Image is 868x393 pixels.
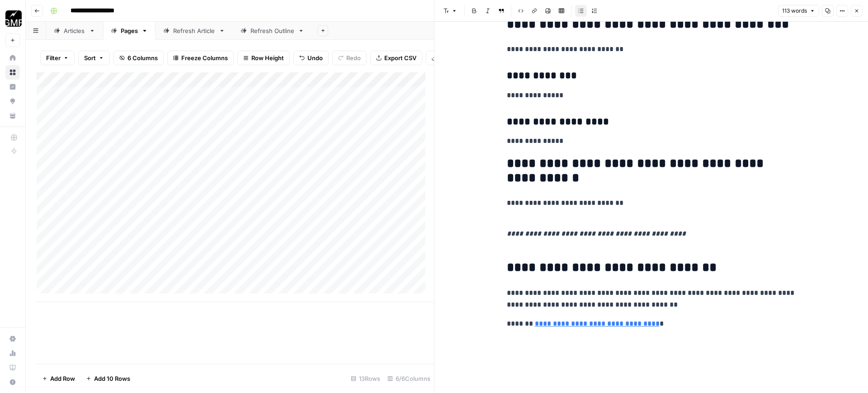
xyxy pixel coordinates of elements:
[5,65,20,80] a: Browse
[5,51,20,65] a: Home
[167,51,234,65] button: Freeze Columns
[46,53,61,62] span: Filter
[250,26,294,35] div: Refresh Outline
[782,7,807,15] span: 113 words
[46,22,103,40] a: Articles
[50,374,75,383] span: Add Row
[84,53,96,62] span: Sort
[346,53,361,62] span: Redo
[103,22,156,40] a: Pages
[5,94,20,109] a: Opportunities
[5,331,20,346] a: Settings
[64,26,85,35] div: Articles
[251,53,284,62] span: Row Height
[384,371,434,386] div: 6/6 Columns
[156,22,233,40] a: Refresh Article
[181,53,228,62] span: Freeze Columns
[307,53,323,62] span: Undo
[5,375,20,389] button: Help + Support
[80,371,136,386] button: Add 10 Rows
[293,51,329,65] button: Undo
[5,80,20,94] a: Insights
[173,26,215,35] div: Refresh Article
[233,22,312,40] a: Refresh Outline
[94,374,130,383] span: Add 10 Rows
[384,53,416,62] span: Export CSV
[127,53,158,62] span: 6 Columns
[347,371,384,386] div: 13 Rows
[113,51,164,65] button: 6 Columns
[332,51,367,65] button: Redo
[5,7,20,30] button: Workspace: Growth Marketing Pro
[237,51,290,65] button: Row Height
[5,10,22,27] img: Growth Marketing Pro Logo
[121,26,138,35] div: Pages
[40,51,75,65] button: Filter
[37,371,80,386] button: Add Row
[78,51,110,65] button: Sort
[5,109,20,123] a: Your Data
[370,51,422,65] button: Export CSV
[5,346,20,360] a: Usage
[5,360,20,375] a: Learning Hub
[778,5,819,17] button: 113 words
